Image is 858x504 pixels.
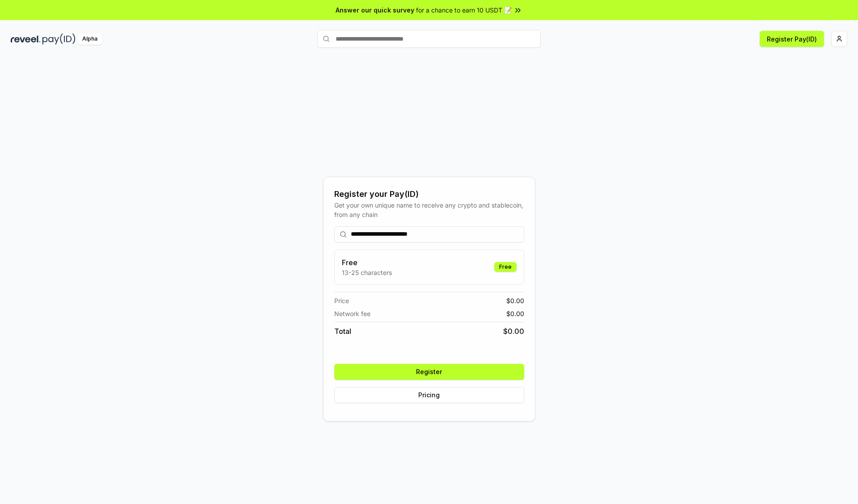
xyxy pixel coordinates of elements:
[334,387,524,403] button: Pricing
[506,309,524,318] span: $ 0.00
[334,296,349,305] span: Price
[336,5,414,15] span: Answer our quick survey
[77,33,102,45] div: Alpha
[503,326,524,337] span: $ 0.00
[334,200,524,219] div: Get your own unique name to receive any crypto and stablecoin, from any chain
[11,33,41,45] img: reveel_dark
[494,262,517,272] div: Free
[416,5,512,15] span: for a chance to earn 10 USDT 📝
[506,296,524,305] span: $ 0.00
[342,268,392,277] p: 13-25 characters
[760,31,824,47] button: Register Pay(ID)
[342,257,392,268] h3: Free
[334,309,370,318] span: Network fee
[42,33,76,45] img: pay_id
[334,188,524,200] div: Register your Pay(ID)
[334,364,524,380] button: Register
[334,326,351,337] span: Total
